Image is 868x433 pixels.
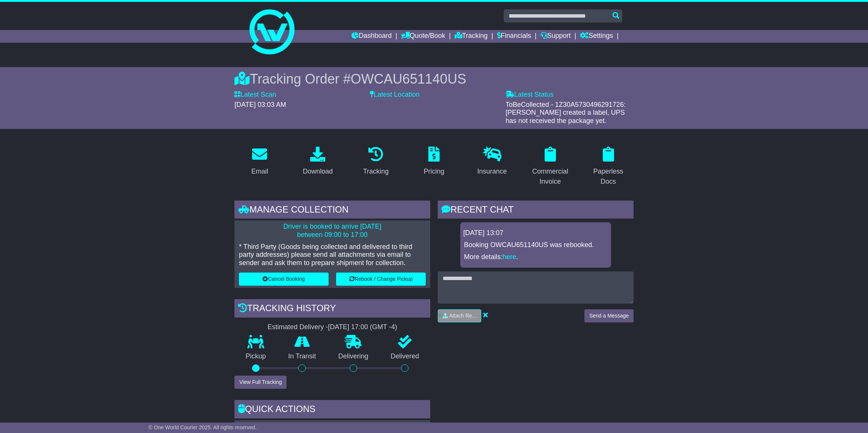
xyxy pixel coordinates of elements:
p: Booking OWCAU651140US was rebooked. [464,241,607,249]
div: Insurance [477,166,507,177]
p: Delivered [380,352,431,361]
a: Support [541,30,571,43]
a: Tracking [455,30,488,43]
div: Email [251,166,268,177]
span: OWCAU651140US [351,71,466,87]
div: Tracking history [234,299,430,319]
a: Dashboard [351,30,392,43]
div: RECENT CHAT [438,201,634,221]
a: Financials [497,30,531,43]
p: * Third Party (Goods being collected and delivered to third party addresses) please send all atta... [239,243,426,267]
p: Driver is booked to arrive [DATE] between 09:00 to 17:00 [239,223,426,239]
div: Manage collection [234,201,430,221]
span: ToBeCollected - 1Z30A5730496291726: [PERSON_NAME] created a label, UPS has not received the packa... [506,101,626,124]
a: Commercial Invoice [525,144,575,189]
p: Pickup [234,352,277,361]
a: Tracking [358,144,393,179]
div: Tracking Order # [234,71,634,87]
div: Pricing [423,166,444,177]
button: Cancel Booking [239,273,329,286]
div: Commercial Invoice [530,166,571,187]
a: Email [246,144,273,179]
button: Send a Message [584,309,634,322]
div: Paperless Docs [588,166,629,187]
a: Settings [580,30,613,43]
a: Download [298,144,338,179]
div: [DATE] 13:07 [463,229,608,237]
div: Tracking [363,166,389,177]
span: [DATE] 03:03 AM [234,101,286,108]
p: Delivering [327,352,380,361]
label: Latest Status [506,91,554,99]
span: © One World Courier 2025. All rights reserved. [149,424,257,430]
div: Download [303,166,333,177]
p: In Transit [277,352,327,361]
a: Insurance [472,144,512,179]
a: Pricing [419,144,449,179]
div: Estimated Delivery - [234,323,430,331]
div: [DATE] 17:00 (GMT -4) [328,323,397,331]
button: View Full Tracking [234,376,287,389]
p: More details: . [464,253,607,261]
button: Rebook / Change Pickup [336,273,426,286]
a: here [503,253,516,261]
div: Quick Actions [234,400,430,420]
label: Latest Scan [234,91,276,99]
label: Latest Location [370,91,419,99]
a: Paperless Docs [583,144,634,189]
a: Quote/Book [401,30,445,43]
